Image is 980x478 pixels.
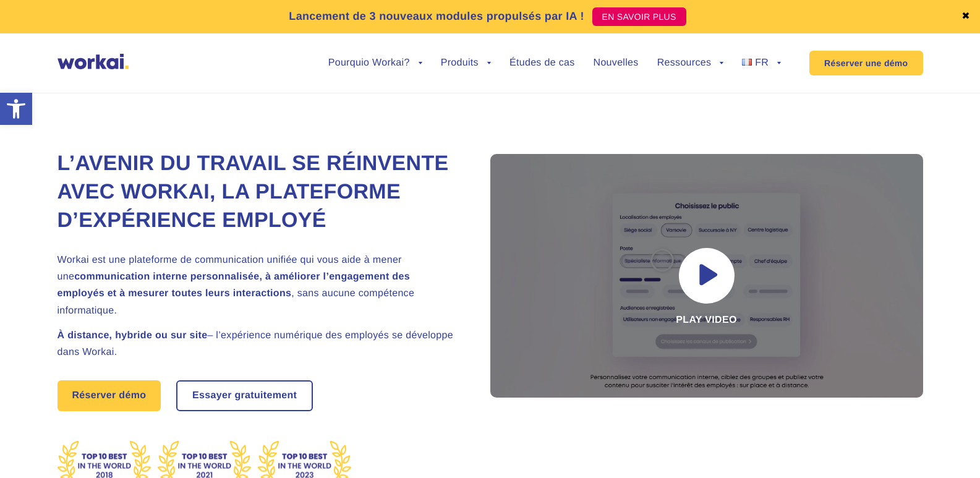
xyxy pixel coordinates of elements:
[961,12,970,22] a: ✖
[657,58,724,68] a: Ressources
[509,58,575,68] a: Études de cas
[809,51,922,75] a: Réserver une démo
[58,330,208,341] strong: À distance, hybride ou sur site
[58,150,459,235] h1: L’avenir du travail se réinvente avec Workai, la plateforme d’expérience employé
[592,7,686,26] a: EN SAVOIR PLUS
[289,8,584,25] p: Lancement de 3 nouveaux modules propulsés par IA !
[58,252,459,319] h2: Workai est une plateforme de communication unifiée qui vous aide à mener une , sans aucune compét...
[58,271,410,299] strong: communication interne personnalisée, à améliorer l’engagement des employés et à mesurer toutes le...
[58,380,161,411] a: Réserver démo
[441,58,491,68] a: Produits
[58,327,459,361] h2: .
[594,58,639,68] a: Nouvelles
[755,58,769,68] span: FR
[177,382,312,410] a: Essayer gratuitement
[490,154,923,398] div: Play video
[58,330,453,357] span: – l’expérience numérique des employés se développe dans Workai
[328,58,422,68] a: Pourquio Workai?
